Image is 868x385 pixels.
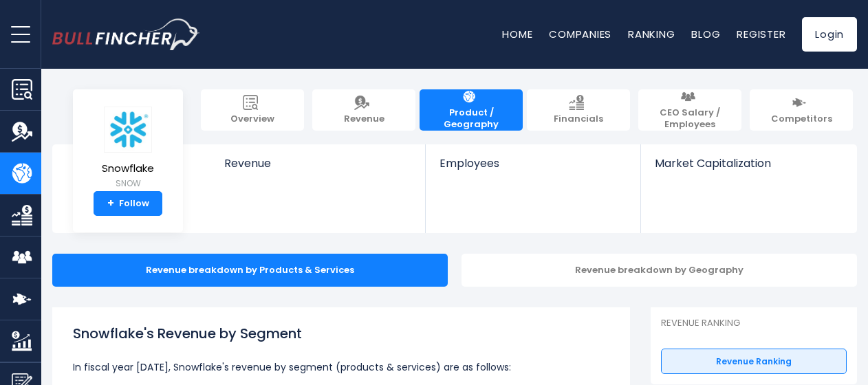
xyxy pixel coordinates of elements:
[641,144,856,193] a: Market Capitalization
[224,157,412,170] span: Revenue
[52,19,200,50] a: Go to homepage
[502,27,532,41] a: Home
[101,106,155,192] a: Snowflake SNOW
[52,254,448,287] div: Revenue breakdown by Products & Services
[750,89,853,131] a: Competitors
[661,349,847,375] a: Revenue Ranking
[73,323,609,344] h1: Snowflake's Revenue by Segment
[102,177,154,190] small: SNOW
[344,113,384,125] span: Revenue
[52,19,200,50] img: bullfincher logo
[107,197,114,210] strong: +
[645,107,735,131] span: CEO Salary / Employees
[638,89,741,131] a: CEO Salary / Employees
[73,359,609,375] p: In fiscal year [DATE], Snowflake's revenue by segment (products & services) are as follows:
[210,144,426,193] a: Revenue
[691,27,720,41] a: Blog
[102,163,154,175] span: Snowflake
[527,89,630,131] a: Financials
[420,89,523,131] a: Product / Geography
[737,27,785,41] a: Register
[230,113,274,125] span: Overview
[94,191,162,216] a: +Follow
[312,89,415,131] a: Revenue
[426,107,516,131] span: Product / Geography
[802,17,857,52] a: Login
[201,89,304,131] a: Overview
[462,254,857,287] div: Revenue breakdown by Geography
[554,113,603,125] span: Financials
[440,157,626,170] span: Employees
[628,27,675,41] a: Ranking
[655,157,842,170] span: Market Capitalization
[661,318,847,329] p: Revenue Ranking
[426,144,640,193] a: Employees
[549,27,611,41] a: Companies
[771,113,832,125] span: Competitors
